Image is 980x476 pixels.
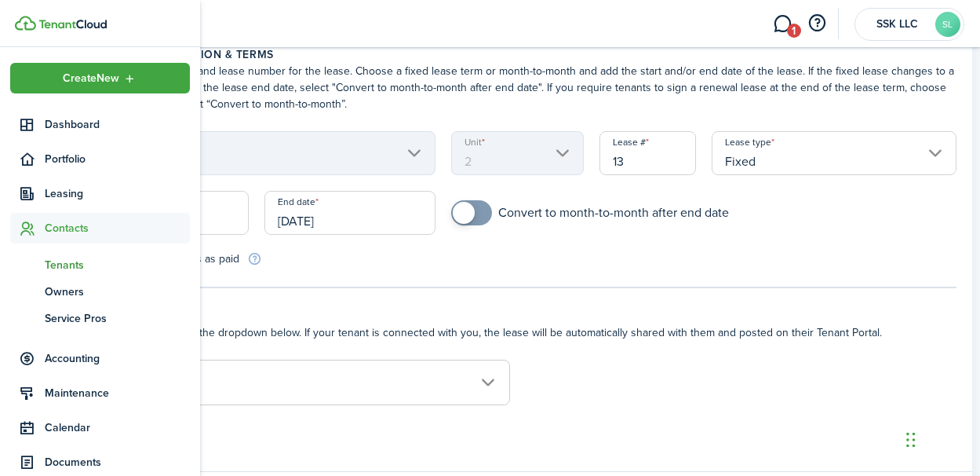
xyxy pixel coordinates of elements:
a: Service Pros [10,305,190,331]
iframe: Chat Widget [902,401,980,476]
button: Open menu [10,63,190,93]
wizard-step-header-title: Resident [78,308,956,324]
span: Create New [64,73,120,84]
span: Tenants [45,257,190,273]
wizard-step-header-description: Select the tenant(s) from the dropdown below. If your tenant is connected with you, the lease wil... [78,324,956,341]
a: Messaging [768,4,798,44]
span: 1 [787,24,801,38]
img: TenantCloud [15,16,36,31]
avatar-text: SL [935,12,960,37]
span: Portfolio [45,151,190,167]
input: mm/dd/yyyy [264,191,435,235]
a: Owners [10,278,190,305]
span: Owners [45,284,190,300]
div: Drag [906,416,916,463]
wizard-step-header-description: Select the property, unit and lease number for the lease. Choose a fixed lease term or month-to-m... [78,63,956,112]
span: Dashboard [45,116,190,133]
button: Open resource center [804,10,831,37]
span: Contacts [45,220,190,236]
a: Dashboard [10,109,190,140]
span: Documents [45,454,190,471]
span: SSK LLC [866,19,929,30]
span: Maintenance [45,385,190,401]
img: TenantCloud [38,20,107,29]
span: Service Pros [45,310,190,327]
span: Accounting [45,350,190,367]
span: Leasing [45,185,190,202]
span: Calendar [45,419,190,436]
wizard-step-header-title: Property information & terms [78,46,956,63]
a: Tenants [10,251,190,278]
